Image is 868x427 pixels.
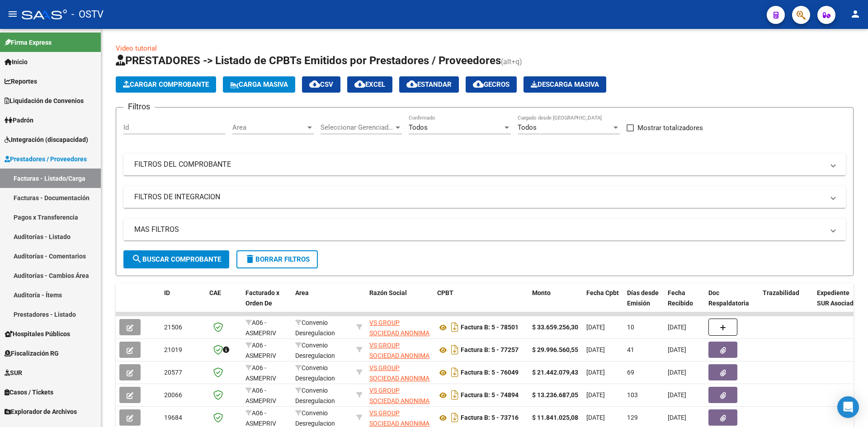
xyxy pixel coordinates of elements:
[5,76,37,86] span: Reportes
[245,364,276,382] span: A06 - ASMEPRIV
[532,324,578,331] strong: $ 33.659.256,30
[637,122,703,133] span: Mostrar totalizadores
[449,388,461,402] i: Descargar documento
[206,283,242,323] datatable-header-cell: CAE
[5,115,33,125] span: Padrón
[366,283,434,323] datatable-header-cell: Razón Social
[586,346,605,353] span: [DATE]
[763,289,799,296] span: Trazabilidad
[369,289,407,296] span: Razón Social
[461,392,519,399] strong: Factura B: 5 - 74894
[531,80,599,89] span: Descarga Masiva
[817,289,857,307] span: Expediente SUR Asociado
[160,283,206,323] datatable-header-cell: ID
[295,342,335,359] span: Convenio Desregulacion
[245,342,276,359] span: A06 - ASMEPRIV
[466,76,517,93] button: Gecros
[5,135,88,145] span: Integración (discapacidad)
[242,283,292,323] datatable-header-cell: Facturado x Orden De
[532,414,578,421] strong: $ 11.841.025,08
[501,57,522,66] span: (alt+q)
[627,289,659,307] span: Días desde Emisión
[627,346,634,353] span: 41
[164,391,182,399] span: 20066
[850,9,861,19] mat-icon: person
[295,364,335,382] span: Convenio Desregulacion
[123,250,229,268] button: Buscar Comprobante
[627,324,634,331] span: 10
[5,38,52,47] span: Firma Express
[369,364,429,382] span: VS GROUP SOCIEDAD ANONIMA
[668,324,686,331] span: [DATE]
[759,283,813,323] datatable-header-cell: Trazabilidad
[473,80,509,89] span: Gecros
[627,391,638,399] span: 103
[230,80,288,89] span: Carga Masiva
[295,319,335,337] span: Convenio Desregulacion
[369,385,430,404] div: 30709718165
[627,369,634,376] span: 69
[586,369,605,376] span: [DATE]
[406,80,452,89] span: Estandar
[399,76,459,93] button: Estandar
[209,289,221,296] span: CAE
[369,340,430,359] div: 30709718165
[473,79,484,89] mat-icon: cloud_download
[532,289,551,296] span: Monto
[245,387,276,404] span: A06 - ASMEPRIV
[668,391,686,399] span: [DATE]
[123,100,155,113] h3: Filtros
[295,289,309,296] span: Area
[116,44,157,52] a: Video tutorial
[813,283,863,323] datatable-header-cell: Expediente SUR Asociado
[321,123,394,131] span: Seleccionar Gerenciador
[309,80,333,89] span: CSV
[583,283,623,323] datatable-header-cell: Fecha Cpbt
[461,347,519,354] strong: Factura B: 5 - 77257
[528,283,583,323] datatable-header-cell: Monto
[449,320,461,334] i: Descargar documento
[7,9,18,19] mat-icon: menu
[518,123,537,131] span: Todos
[586,391,605,399] span: [DATE]
[245,409,276,427] span: A06 - ASMEPRIV
[369,318,430,337] div: 30709718165
[134,160,824,169] mat-panel-title: FILTROS DEL COMPROBANTE
[668,369,686,376] span: [DATE]
[354,80,385,89] span: EXCEL
[461,324,519,331] strong: Factura B: 5 - 78501
[123,154,846,175] mat-expansion-panel-header: FILTROS DEL COMPROBANTE
[236,250,318,268] button: Borrar Filtros
[134,225,824,235] mat-panel-title: MAS FILTROS
[449,365,461,380] i: Descargar documento
[292,283,353,323] datatable-header-cell: Area
[524,76,606,93] app-download-masive: Descarga masiva de comprobantes (adjuntos)
[164,414,182,421] span: 19684
[668,414,686,421] span: [DATE]
[369,319,429,337] span: VS GROUP SOCIEDAD ANONIMA
[532,391,578,399] strong: $ 13.236.687,05
[71,5,104,24] span: - OSTV
[123,219,846,240] mat-expansion-panel-header: MAS FILTROS
[461,369,519,376] strong: Factura B: 5 - 76049
[5,96,84,106] span: Liquidación de Convenios
[5,329,70,339] span: Hospitales Públicos
[705,283,759,323] datatable-header-cell: Doc Respaldatoria
[164,346,182,353] span: 21019
[5,407,77,417] span: Explorador de Archivos
[164,324,182,331] span: 21506
[245,319,276,337] span: A06 - ASMEPRIV
[708,289,749,307] span: Doc Respaldatoria
[369,363,430,382] div: 30709718165
[369,408,430,427] div: 30709718165
[623,283,664,323] datatable-header-cell: Días desde Emisión
[5,57,28,67] span: Inicio
[837,396,859,418] div: Open Intercom Messenger
[132,253,142,264] mat-icon: search
[369,342,429,359] span: VS GROUP SOCIEDAD ANONIMA
[664,283,705,323] datatable-header-cell: Fecha Recibido
[461,414,519,422] strong: Factura B: 5 - 73716
[532,346,578,353] strong: $ 29.996.560,55
[309,79,320,89] mat-icon: cloud_download
[123,186,846,208] mat-expansion-panel-header: FILTROS DE INTEGRACION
